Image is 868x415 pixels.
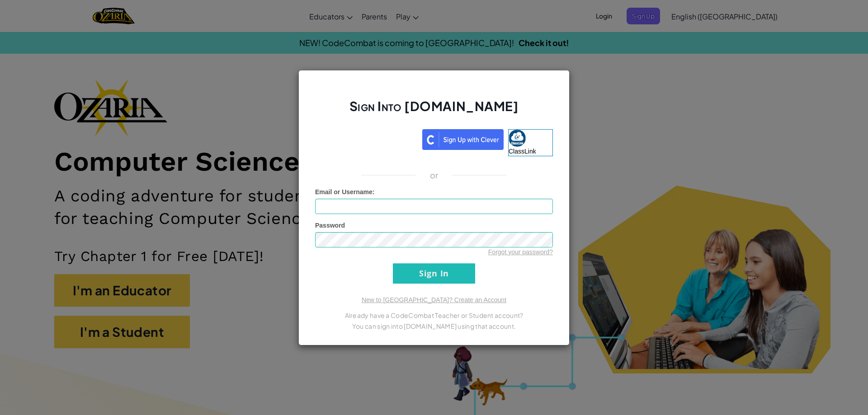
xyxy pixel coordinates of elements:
[430,170,439,181] p: or
[422,129,504,150] img: clever_sso_button@2x.png
[315,98,553,124] h2: Sign Into [DOMAIN_NAME]
[315,310,553,321] p: Already have a CodeCombat Teacher or Student account?
[393,263,475,284] input: Sign In
[488,248,553,256] a: Forgot your password?
[315,187,375,196] label: :
[509,148,536,155] span: ClassLink
[509,130,526,147] img: classlink-logo-small.png
[315,321,553,331] p: You can sign into [DOMAIN_NAME] using that account.
[315,222,345,229] span: Password
[315,188,373,196] span: Email or Username
[362,296,506,303] a: New to [GEOGRAPHIC_DATA]? Create an Account
[311,128,422,148] iframe: Sign in with Google Button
